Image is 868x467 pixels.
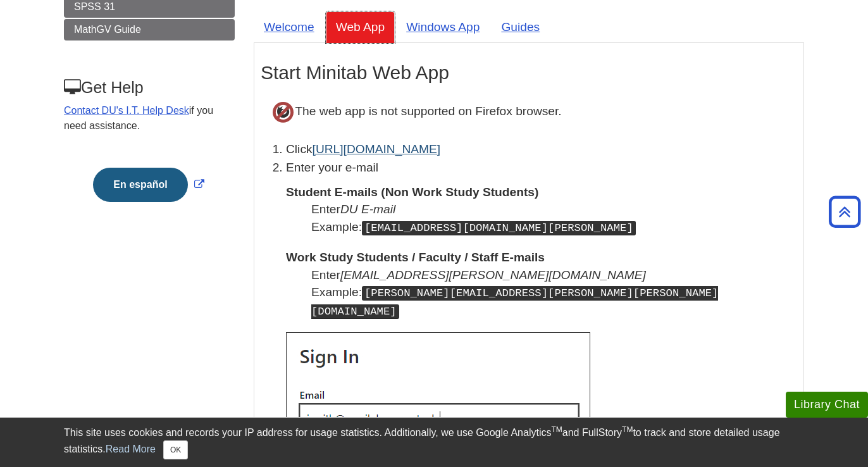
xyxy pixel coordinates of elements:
[340,268,646,282] i: [EMAIL_ADDRESS][PERSON_NAME][DOMAIN_NAME]
[64,425,804,459] div: This site uses cookies and records your IP address for usage statistics. Additionally, we use Goo...
[786,392,868,418] button: Library Chat
[64,19,235,40] a: MathGV Guide
[362,221,636,235] kbd: [EMAIL_ADDRESS][DOMAIN_NAME][PERSON_NAME]
[261,62,797,84] h2: Start Minitab Web App
[311,201,797,236] dd: Enter Example:
[106,444,156,454] a: Read More
[491,11,550,42] a: Guides
[824,203,865,220] a: Back to Top
[74,1,115,12] span: SPSS 31
[551,425,562,434] sup: TM
[622,425,633,434] sup: TM
[326,11,395,42] a: Web App
[64,78,233,97] h3: Get Help
[340,202,395,216] i: DU E-mail
[163,440,188,459] button: Close
[286,249,797,266] dt: Work Study Students / Faculty / Staff E-mails
[286,140,797,159] li: Click
[254,11,325,42] a: Welcome
[64,103,233,134] p: if you need assistance.
[286,159,797,177] p: Enter your e-mail
[286,184,797,201] dt: Student E-mails (Non Work Study Students)
[261,90,797,134] p: The web app is not supported on Firefox browser.
[396,11,490,42] a: Windows App
[313,142,441,156] a: [URL][DOMAIN_NAME]
[311,266,797,320] dd: Enter Example:
[74,24,141,35] span: MathGV Guide
[90,179,207,190] a: Link opens in new window
[64,105,189,116] a: Contact DU's I.T. Help Desk
[311,286,718,319] kbd: [PERSON_NAME][EMAIL_ADDRESS][PERSON_NAME][PERSON_NAME][DOMAIN_NAME]
[93,168,187,202] button: En español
